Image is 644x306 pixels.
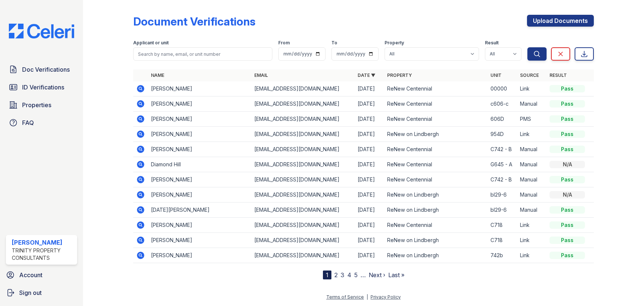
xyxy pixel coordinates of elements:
[323,271,331,279] div: 1
[251,127,355,142] td: [EMAIL_ADDRESS][DOMAIN_NAME]
[490,72,502,78] a: Unit
[12,247,74,262] div: Trinity Property Consultants
[550,130,585,138] div: Pass
[384,96,488,112] td: ReNew Centennial
[550,100,585,108] div: Pass
[355,96,384,112] td: [DATE]
[251,233,355,248] td: [EMAIL_ADDRESS][DOMAIN_NAME]
[384,157,488,172] td: ReNew Centennial
[517,218,547,233] td: Link
[371,294,401,300] a: Privacy Policy
[488,203,517,218] td: bl29-6
[251,157,355,172] td: [EMAIL_ADDRESS][DOMAIN_NAME]
[341,271,344,279] a: 3
[148,248,251,263] td: [PERSON_NAME]
[6,80,77,95] a: ID Verifications
[251,112,355,127] td: [EMAIL_ADDRESS][DOMAIN_NAME]
[485,40,499,46] label: Result
[355,157,384,172] td: [DATE]
[355,203,384,218] td: [DATE]
[550,221,585,229] div: Pass
[488,81,517,96] td: 00000
[355,142,384,157] td: [DATE]
[517,157,547,172] td: Manual
[355,112,384,127] td: [DATE]
[517,112,547,127] td: PMS
[19,271,42,279] span: Account
[251,96,355,112] td: [EMAIL_ADDRESS][DOMAIN_NAME]
[3,285,80,300] a: Sign out
[550,115,585,123] div: Pass
[358,72,375,78] a: Date ▼
[148,127,251,142] td: [PERSON_NAME]
[251,142,355,157] td: [EMAIL_ADDRESS][DOMAIN_NAME]
[354,271,358,279] a: 5
[488,172,517,187] td: C742 - B
[6,62,77,77] a: Doc Verifications
[148,203,251,218] td: [DATE][PERSON_NAME]
[550,72,567,78] a: Result
[251,187,355,203] td: [EMAIL_ADDRESS][DOMAIN_NAME]
[517,203,547,218] td: Manual
[355,127,384,142] td: [DATE]
[384,172,488,187] td: ReNew Centennial
[3,24,80,38] img: CE_Logo_Blue-a8612792a0a2168367f1c8372b55b34899dd931a85d93a1a3d3e32e68fde9ad4.png
[133,47,272,61] input: Search by name, email, or unit number
[488,142,517,157] td: C742 - B
[488,112,517,127] td: 606D
[148,96,251,112] td: [PERSON_NAME]
[550,191,585,198] div: N/A
[361,271,366,279] span: …
[278,40,290,46] label: From
[488,127,517,142] td: 954D
[550,85,585,92] div: Pass
[148,233,251,248] td: [PERSON_NAME]
[355,233,384,248] td: [DATE]
[550,176,585,183] div: Pass
[22,101,51,109] span: Properties
[550,161,585,168] div: N/A
[369,271,385,279] a: Next ›
[520,72,539,78] a: Source
[251,203,355,218] td: [EMAIL_ADDRESS][DOMAIN_NAME]
[251,81,355,96] td: [EMAIL_ADDRESS][DOMAIN_NAME]
[355,187,384,203] td: [DATE]
[6,115,77,130] a: FAQ
[355,81,384,96] td: [DATE]
[148,218,251,233] td: [PERSON_NAME]
[488,96,517,112] td: c606-c
[22,83,64,92] span: ID Verifications
[22,65,70,74] span: Doc Verifications
[347,271,351,279] a: 4
[517,187,547,203] td: Manual
[355,172,384,187] td: [DATE]
[355,218,384,233] td: [DATE]
[148,81,251,96] td: [PERSON_NAME]
[133,15,255,28] div: Document Verifications
[254,72,268,78] a: Email
[334,271,338,279] a: 2
[488,187,517,203] td: bl29-6
[3,268,80,282] a: Account
[517,248,547,263] td: Link
[384,187,488,203] td: ReNew on Lindbergh
[384,112,488,127] td: ReNew Centennial
[251,248,355,263] td: [EMAIL_ADDRESS][DOMAIN_NAME]
[148,142,251,157] td: [PERSON_NAME]
[384,218,488,233] td: ReNew Centennial
[517,96,547,112] td: Manual
[366,294,368,300] div: |
[488,248,517,263] td: 742b
[148,187,251,203] td: [PERSON_NAME]
[384,127,488,142] td: ReNew on Lindbergh
[22,118,34,127] span: FAQ
[251,172,355,187] td: [EMAIL_ADDRESS][DOMAIN_NAME]
[355,248,384,263] td: [DATE]
[388,271,404,279] a: Last »
[387,72,412,78] a: Property
[517,81,547,96] td: Link
[384,233,488,248] td: ReNew on Lindbergh
[384,248,488,263] td: ReNew on Lindbergh
[384,81,488,96] td: ReNew Centennial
